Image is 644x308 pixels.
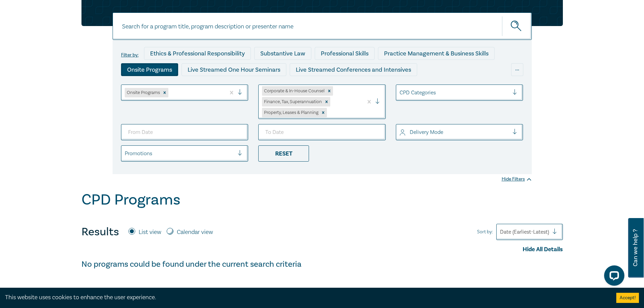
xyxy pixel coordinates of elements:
input: select [328,109,330,116]
span: Can we help ? [632,222,639,274]
div: Onsite Programs [121,63,178,76]
div: Remove Finance, Tax, Superannuation [323,97,330,106]
label: List view [139,228,161,237]
h4: Results [81,225,119,239]
div: ... [511,63,523,76]
div: Onsite Programs [125,88,161,97]
input: select [170,89,171,96]
label: Calendar view [177,228,213,237]
input: From Date [121,124,248,140]
div: This website uses cookies to enhance the user experience. [5,293,606,302]
div: Pre-Recorded Webcasts [232,79,309,92]
div: Live Streamed One Hour Seminars [182,63,286,76]
div: Live Streamed Conferences and Intensives [290,63,417,76]
input: select [125,150,126,157]
h4: No programs could be found under the current search criteria [81,259,563,270]
input: Search for a program title, program description or presenter name [113,13,532,40]
input: Sort by [500,228,501,236]
div: Remove Corporate & In-House Counsel [326,86,333,96]
div: Professional Skills [315,47,375,60]
iframe: LiveChat chat widget [599,263,627,291]
input: select [400,89,401,96]
div: Hide All Details [81,245,563,254]
input: select [400,128,401,136]
div: Practice Management & Business Skills [378,47,495,60]
div: Remove Property, Leases & Planning [319,108,327,117]
div: Substantive Law [254,47,311,60]
h1: CPD Programs [81,191,181,209]
div: Ethics & Professional Responsibility [144,47,251,60]
label: Filter by: [121,52,139,58]
button: Accept cookies [616,293,639,303]
div: 10 CPD Point Packages [313,79,387,92]
div: Hide Filters [502,176,532,183]
input: To Date [258,124,386,140]
div: Remove Onsite Programs [161,88,168,97]
div: Live Streamed Practical Workshops [121,79,228,92]
div: Reset [258,145,309,162]
span: Sort by: [477,228,493,236]
div: National Programs [390,79,452,92]
div: Corporate & In-House Counsel [262,86,326,96]
div: Finance, Tax, Superannuation [262,97,323,106]
div: Property, Leases & Planning [262,108,319,117]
